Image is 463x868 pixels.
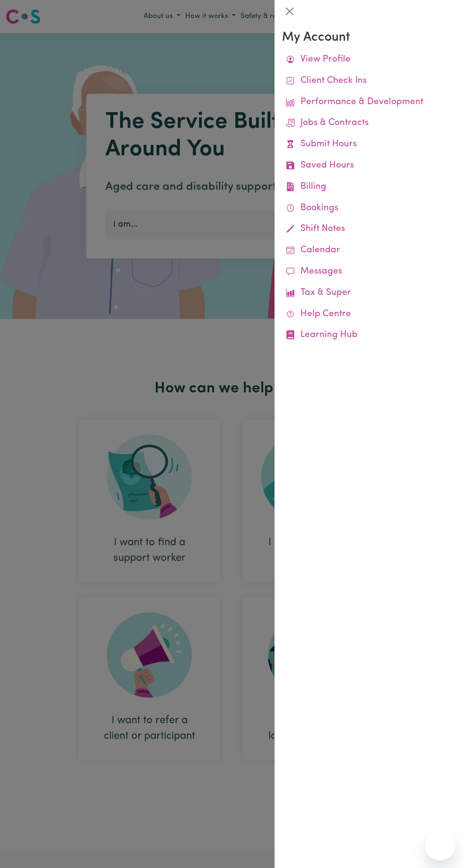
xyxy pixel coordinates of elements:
a: Bookings [282,198,455,219]
button: Close [282,4,297,19]
a: View Profile [282,49,455,71]
a: Shift Notes [282,219,455,240]
a: Tax & Super [282,283,455,304]
a: Performance & Development [282,92,455,113]
a: Learning Hub [282,325,455,346]
a: Messages [282,261,455,283]
a: Jobs & Contracts [282,113,455,134]
a: Submit Hours [282,134,455,155]
a: Billing [282,177,455,198]
a: Saved Hours [282,155,455,177]
a: Client Check Ins [282,71,455,92]
iframe: Button to launch messaging window [425,830,455,860]
h3: My Account [282,30,455,45]
a: Calendar [282,240,455,261]
a: Help Centre [282,304,455,325]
